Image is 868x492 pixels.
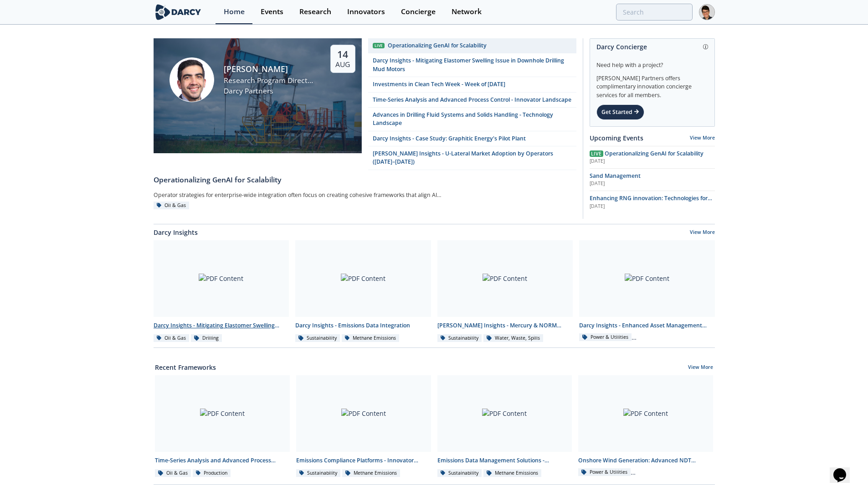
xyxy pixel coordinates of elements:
[605,150,704,157] span: Operationalizing GenAI for Scalability
[335,60,350,69] div: Aug
[368,146,576,170] a: [PERSON_NAME] Insights - U-Lateral Market Adoption by Operators ([DATE]–[DATE])
[224,8,245,16] div: Home
[596,104,644,120] div: Get Started
[688,364,713,372] a: View More
[590,194,712,210] span: Enhancing RNG innovation: Technologies for Sustainable Energy
[590,194,715,210] a: Enhancing RNG innovation: Technologies for Sustainable Energy [DATE]
[434,240,576,343] a: PDF Content [PERSON_NAME] Insights - Mercury & NORM Detection and [MEDICAL_DATA] Sustainability W...
[224,63,314,75] div: [PERSON_NAME]
[293,375,434,478] a: PDF Content Emissions Compliance Platforms - Innovator Comparison Sustainability Methane Emissions
[690,229,715,237] a: View More
[295,321,431,330] div: Darcy Insights - Emissions Data Integration
[342,334,400,342] div: Methane Emissions
[368,131,576,146] a: Darcy Insights - Case Study: Graphitic Energy's Pilot Plant
[169,57,214,102] img: Sami Sultan
[596,39,708,55] div: Darcy Concierge
[368,77,576,92] a: Investments in Clean Tech Week - Week of [DATE]
[616,4,693,21] input: Advanced Search
[335,48,350,60] div: 14
[154,228,198,237] a: Darcy Insights
[690,135,715,141] a: View More
[150,240,293,343] a: PDF Content Darcy Insights - Mitigating Elastomer Swelling Issue in Downhole Drilling Mud Motors ...
[590,150,715,165] a: Live Operationalizing GenAI for Scalability [DATE]
[155,469,191,477] div: Oil & Gas
[578,468,631,476] div: Power & Utilities
[154,334,190,342] div: Oil & Gas
[295,334,340,342] div: Sustainability
[483,469,541,477] div: Methane Emissions
[155,456,290,465] div: Time-Series Analysis and Advanced Process Control - Innovator Landscape
[437,334,482,342] div: Sustainability
[452,8,482,16] div: Network
[388,41,487,50] div: Operationalizing GenAI for Scalability
[437,321,573,330] div: [PERSON_NAME] Insights - Mercury & NORM Detection and [MEDICAL_DATA]
[590,158,715,165] div: [DATE]
[703,44,708,49] img: information.svg
[224,75,314,86] div: Research Program Director - O&G / Sustainability
[596,55,708,69] div: Need help with a project?
[191,334,222,342] div: Drilling
[368,93,576,108] a: Time-Series Analysis and Advanced Process Control - Innovator Landscape
[437,469,482,477] div: Sustainability
[699,4,715,20] img: Profile
[590,172,641,180] span: Sand Management
[576,240,718,343] a: PDF Content Darcy Insights - Enhanced Asset Management (O&M) for Onshore Wind Farms Power & Utili...
[299,8,331,16] div: Research
[154,321,289,330] div: Darcy Insights - Mitigating Elastomer Swelling Issue in Downhole Drilling Mud Motors
[596,69,708,99] div: [PERSON_NAME] Partners offers complimentary innovation concierge services for all members.
[590,172,715,187] a: Sand Management [DATE]
[154,175,576,186] div: Operationalizing GenAI for Scalability
[261,8,283,16] div: Events
[155,363,216,372] a: Recent Frameworks
[434,375,575,478] a: PDF Content Emissions Data Management Solutions - Technology Landscape Sustainability Methane Emi...
[590,203,715,210] div: [DATE]
[154,38,362,170] a: Sami Sultan [PERSON_NAME] Research Program Director - O&G / Sustainability Darcy Partners 14 Aug
[437,456,572,465] div: Emissions Data Management Solutions - Technology Landscape
[224,86,314,97] div: Darcy Partners
[590,150,603,157] span: Live
[579,333,632,342] div: Power & Utilities
[154,202,190,210] div: Oil & Gas
[154,170,576,186] a: Operationalizing GenAI for Scalability
[401,8,436,16] div: Concierge
[590,180,715,187] div: [DATE]
[347,8,385,16] div: Innovators
[368,108,576,131] a: Advances in Drilling Fluid Systems and Solids Handling - Technology Landscape
[579,321,715,330] div: Darcy Insights - Enhanced Asset Management (O&M) for Onshore Wind Farms
[368,53,576,77] a: Darcy Insights - Mitigating Elastomer Swelling Issue in Downhole Drilling Mud Motors
[193,469,231,477] div: Production
[154,189,460,202] div: Operator strategies for enterprise-wide integration often focus on creating cohesive frameworks t...
[575,375,716,478] a: PDF Content Onshore Wind Generation: Advanced NDT Inspections - Innovator Landscape Power & Utili...
[373,43,385,49] div: Live
[152,375,293,478] a: PDF Content Time-Series Analysis and Advanced Process Control - Innovator Landscape Oil & Gas Pro...
[342,469,400,477] div: Methane Emissions
[296,456,431,465] div: Emissions Compliance Platforms - Innovator Comparison
[830,456,859,483] iframe: chat widget
[578,456,713,465] div: Onshore Wind Generation: Advanced NDT Inspections - Innovator Landscape
[154,4,203,20] img: logo-wide.svg
[590,133,643,143] a: Upcoming Events
[292,240,434,343] a: PDF Content Darcy Insights - Emissions Data Integration Sustainability Methane Emissions
[368,38,576,53] a: Live Operationalizing GenAI for Scalability
[296,469,341,477] div: Sustainability
[483,334,543,342] div: Water, Waste, Spills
